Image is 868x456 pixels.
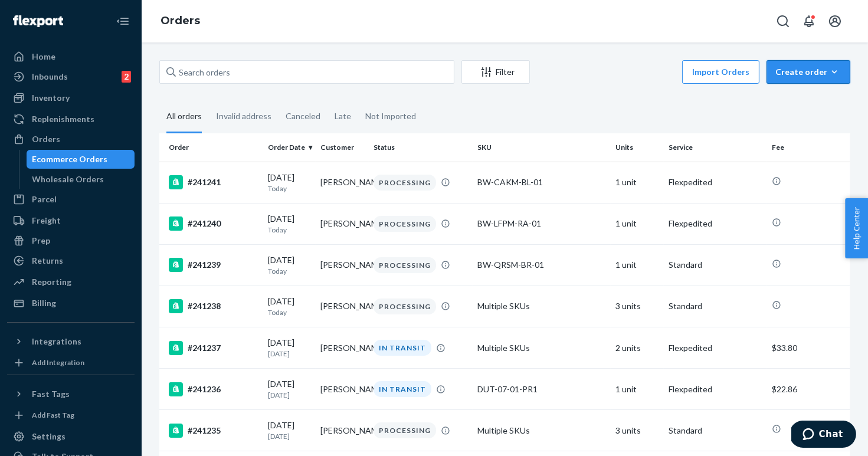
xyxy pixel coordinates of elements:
[32,388,70,400] div: Fast Tags
[611,203,664,244] td: 1 unit
[611,162,664,203] td: 1 unit
[268,172,312,193] div: [DATE]
[374,298,436,314] div: PROCESSING
[611,327,664,369] td: 2 units
[268,378,312,400] div: [DATE]
[669,383,763,395] p: Flexpedited
[7,130,135,149] a: Orders
[216,101,271,132] div: Invalid address
[669,425,763,437] p: Standard
[316,410,369,451] td: [PERSON_NAME]
[169,424,258,438] div: #241235
[669,342,763,354] p: Flexpedited
[473,410,611,451] td: Multiple SKUs
[611,133,664,162] th: Units
[286,101,320,132] div: Canceled
[268,419,312,441] div: [DATE]
[7,190,135,209] a: Parcel
[7,273,135,291] a: Reporting
[32,173,104,185] div: Wholesale Orders
[268,337,312,359] div: [DATE]
[7,408,135,422] a: Add Fast Tag
[7,211,135,230] a: Freight
[32,235,50,247] div: Prep
[823,9,847,33] button: Open account menu
[7,88,135,107] a: Inventory
[477,383,606,395] div: DUT-07-01-PR1
[151,4,209,38] ol: breadcrumbs
[268,225,312,235] p: Today
[161,14,200,27] a: Orders
[268,390,312,400] p: [DATE]
[477,176,606,188] div: BW-CAKM-BL-01
[169,258,258,272] div: #241239
[7,231,135,250] a: Prep
[32,255,63,267] div: Returns
[268,296,312,317] div: [DATE]
[32,410,74,420] div: Add Fast Tag
[664,133,768,162] th: Service
[32,133,60,145] div: Orders
[316,327,369,369] td: [PERSON_NAME]
[32,51,55,63] div: Home
[32,297,56,309] div: Billing
[7,110,135,129] a: Replenishments
[159,133,263,162] th: Order
[462,66,529,78] div: Filter
[7,385,135,403] button: Fast Tags
[669,300,763,312] p: Standard
[268,349,312,359] p: [DATE]
[32,193,57,205] div: Parcel
[7,427,135,446] a: Settings
[365,101,416,132] div: Not Imported
[473,286,611,327] td: Multiple SKUs
[771,9,795,33] button: Open Search Box
[27,150,135,169] a: Ecommerce Orders
[775,66,841,78] div: Create order
[32,276,71,288] div: Reporting
[320,142,364,152] div: Customer
[369,133,473,162] th: Status
[316,369,369,410] td: [PERSON_NAME]
[682,60,759,84] button: Import Orders
[374,422,436,438] div: PROCESSING
[374,175,436,191] div: PROCESSING
[13,15,63,27] img: Flexport logo
[374,257,436,273] div: PROCESSING
[477,259,606,271] div: BW-QRSM-BR-01
[473,133,611,162] th: SKU
[611,410,664,451] td: 3 units
[32,336,81,347] div: Integrations
[169,341,258,355] div: #241237
[374,381,431,397] div: IN TRANSIT
[166,101,202,133] div: All orders
[335,101,351,132] div: Late
[669,259,763,271] p: Standard
[767,327,850,369] td: $33.80
[111,9,135,33] button: Close Navigation
[669,176,763,188] p: Flexpedited
[316,203,369,244] td: [PERSON_NAME]
[169,299,258,313] div: #241238
[32,215,61,227] div: Freight
[159,60,454,84] input: Search orders
[32,357,84,368] div: Add Integration
[611,244,664,286] td: 1 unit
[477,218,606,229] div: BW-LFPM-RA-01
[7,332,135,351] button: Integrations
[845,198,868,258] button: Help Center
[32,431,65,442] div: Settings
[169,175,258,189] div: #241241
[7,47,135,66] a: Home
[797,9,821,33] button: Open notifications
[32,113,94,125] div: Replenishments
[374,340,431,356] div: IN TRANSIT
[7,67,135,86] a: Inbounds2
[767,133,850,162] th: Fee
[32,71,68,83] div: Inbounds
[767,369,850,410] td: $22.86
[268,213,312,235] div: [DATE]
[32,153,108,165] div: Ecommerce Orders
[268,266,312,276] p: Today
